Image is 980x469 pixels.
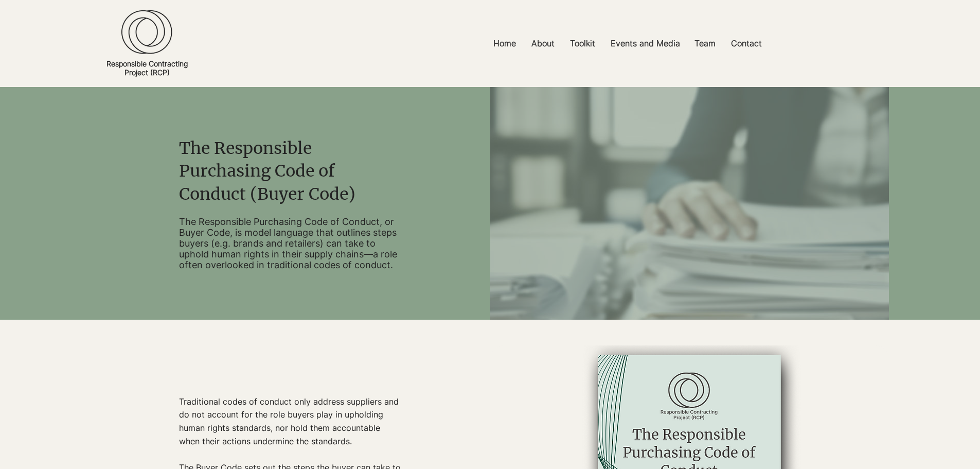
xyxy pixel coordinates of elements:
[605,32,685,55] p: Events and Media
[179,395,402,461] p: Traditional codes of conduct only address suppliers and do not account for the role buyers play i...
[106,59,188,77] a: Responsible ContractingProject (RCP)
[689,32,721,55] p: Team
[565,32,600,55] p: Toolkit
[490,87,889,437] img: Stack of Files_edited.jpg
[366,32,888,55] nav: Site
[723,32,770,55] a: Contact
[179,216,402,270] p: The Responsible Purchasing Code of Conduct, or Buyer Code, is model language that outlines steps ...
[526,32,560,55] p: About
[562,32,603,55] a: Toolkit
[603,32,687,55] a: Events and Media
[687,32,723,55] a: Team
[726,32,767,55] p: Contact
[488,32,521,55] p: Home
[524,32,562,55] a: About
[179,138,355,205] span: The Responsible Purchasing Code of Conduct (Buyer Code)
[486,32,524,55] a: Home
